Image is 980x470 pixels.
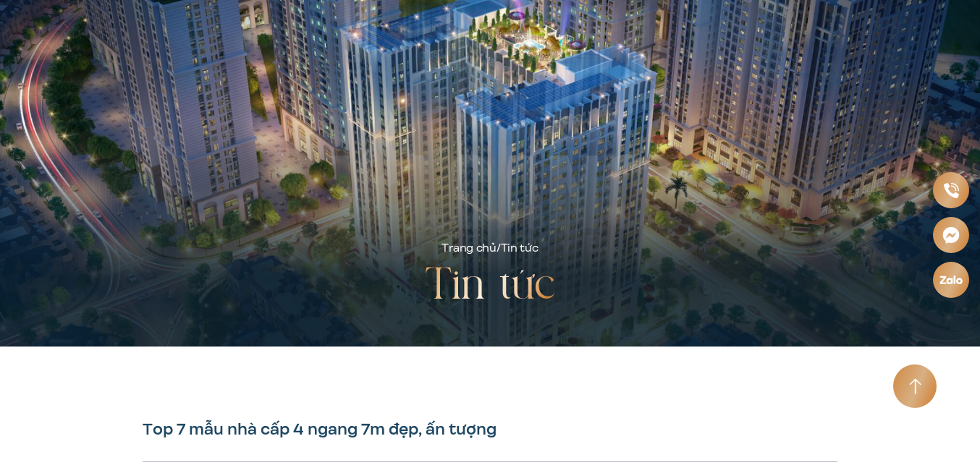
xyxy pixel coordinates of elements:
[442,240,496,256] a: Trang chủ
[442,240,538,257] div: /
[909,378,921,395] img: Arrow icon
[942,181,960,199] img: Phone icon
[501,240,538,256] span: Tin tức
[941,225,961,245] img: Messenger icon
[939,273,964,286] img: Zalo icon
[143,419,837,440] h1: Top 7 mẫu nhà cấp 4 ngang 7m đẹp, ấn tượng
[425,257,555,315] h2: Tin tức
